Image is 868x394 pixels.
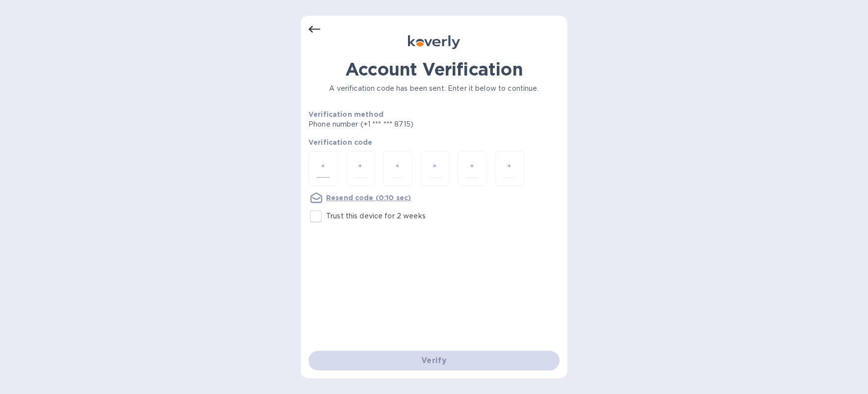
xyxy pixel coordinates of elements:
p: Trust this device for 2 weeks [326,211,426,221]
b: Verification method [308,110,383,118]
p: Verification code [308,137,560,147]
u: Resend code (0:10 sec) [326,194,411,202]
h1: Account Verification [308,59,560,79]
p: Phone number (+1 *** *** 8715) [308,119,488,130]
p: A verification code has been sent. Enter it below to continue. [308,83,560,94]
